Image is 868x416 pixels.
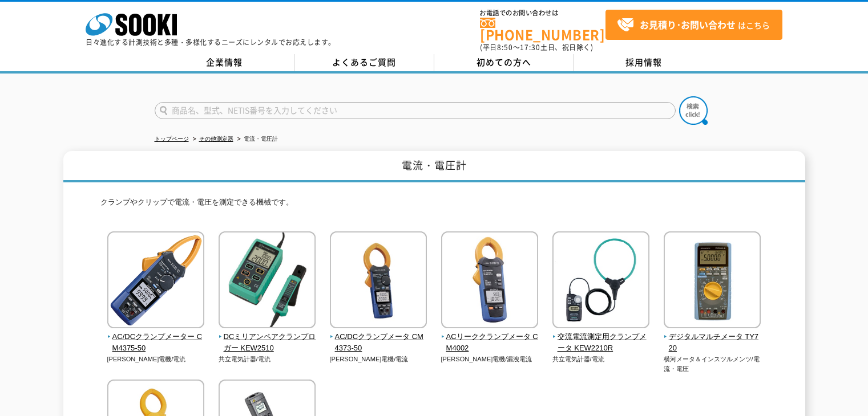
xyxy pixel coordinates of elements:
img: btn_search.png [679,96,708,125]
span: 8:50 [497,42,513,52]
a: デジタルマルチメータ TY720 [664,320,761,354]
a: AC/DCクランプメータ CM4373-50 [330,320,427,354]
span: AC/DCクランプメータ CM4373-50 [330,331,427,355]
a: 初めての方へ [434,54,574,71]
span: DCミリアンペアクランプロガー KEW2510 [219,331,316,355]
a: AC/DCクランプメーター CM4375-50 [107,320,205,354]
img: 交流電流測定用クランプメータ KEW2210R [552,231,649,331]
img: AC/DCクランプメーター CM4375-50 [107,231,204,331]
p: 日々進化する計測技術と多種・多様化するニーズにレンタルでお応えします。 [86,39,336,46]
span: 17:30 [520,42,540,52]
a: トップページ [155,136,189,142]
li: 電流・電圧計 [235,133,278,145]
input: 商品名、型式、NETIS番号を入力してください [155,102,676,119]
img: ACリーククランプメータ CM4002 [441,231,538,331]
span: お電話でのお問い合わせは [480,10,605,17]
p: [PERSON_NAME]電機/電流 [107,354,205,364]
span: ACリーククランプメータ CM4002 [441,331,539,355]
a: DCミリアンペアクランプロガー KEW2510 [219,320,316,354]
a: お見積り･お問い合わせはこちら [605,10,782,40]
a: その他測定器 [199,136,233,142]
p: 共立電気計器/電流 [219,354,316,364]
strong: お見積り･お問い合わせ [640,18,736,31]
p: クランプやクリップで電流・電圧を測定できる機械です。 [100,197,768,214]
a: [PHONE_NUMBER] [480,18,605,41]
a: 採用情報 [574,54,714,71]
span: はこちら [617,17,770,34]
a: ACリーククランプメータ CM4002 [441,320,539,354]
h1: 電流・電圧計 [63,151,805,182]
a: 企業情報 [155,54,294,71]
img: DCミリアンペアクランプロガー KEW2510 [219,231,316,331]
img: AC/DCクランプメータ CM4373-50 [330,231,427,331]
p: 共立電気計器/電流 [552,354,650,364]
a: よくあるご質問 [294,54,434,71]
img: デジタルマルチメータ TY720 [664,231,761,331]
span: デジタルマルチメータ TY720 [664,331,761,355]
a: 交流電流測定用クランプメータ KEW2210R [552,320,650,354]
span: 交流電流測定用クランプメータ KEW2210R [552,331,650,355]
p: 横河メータ＆インスツルメンツ/電流・電圧 [664,354,761,373]
p: [PERSON_NAME]電機/漏洩電流 [441,354,539,364]
span: (平日 ～ 土日、祝日除く) [480,42,593,52]
p: [PERSON_NAME]電機/電流 [330,354,427,364]
span: AC/DCクランプメーター CM4375-50 [107,331,205,355]
span: 初めての方へ [477,56,531,68]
